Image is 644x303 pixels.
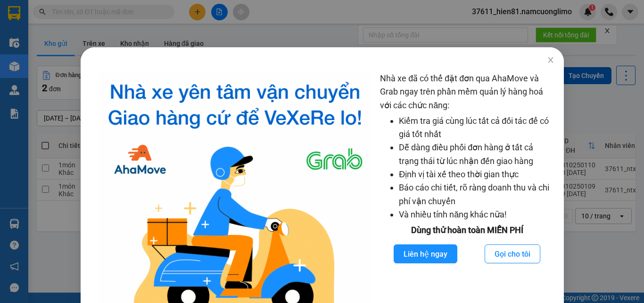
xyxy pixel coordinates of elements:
[399,114,554,141] li: Kiểm tra giá cùng lúc tất cả đối tác để có giá tốt nhất
[399,208,554,221] li: Và nhiều tính năng khác nữa!
[404,248,447,260] span: Liên hệ ngay
[537,47,563,74] button: Close
[380,224,554,237] div: Dùng thử hoàn toàn MIỄN PHÍ
[485,244,540,263] button: Gọi cho tôi
[399,181,554,208] li: Báo cáo chi tiết, rõ ràng doanh thu và chi phí vận chuyển
[495,248,530,260] span: Gọi cho tôi
[394,244,457,263] button: Liên hệ ngay
[546,56,554,64] span: close
[399,141,554,168] li: Dễ dàng điều phối đơn hàng ở tất cả trạng thái từ lúc nhận đến giao hàng
[399,168,554,181] li: Định vị tài xế theo thời gian thực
